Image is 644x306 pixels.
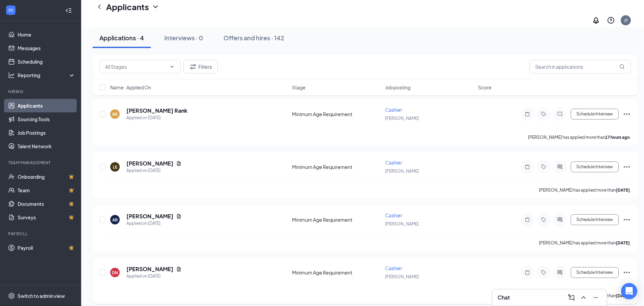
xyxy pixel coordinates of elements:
[592,293,600,302] svg: Minimize
[385,169,419,174] span: [PERSON_NAME]
[556,217,564,222] svg: ActiveChat
[540,164,548,170] svg: Tag
[8,160,74,166] div: Team Management
[292,216,381,223] div: Minimum Age Requirement
[616,188,630,193] b: [DATE]
[126,213,173,220] h5: [PERSON_NAME]
[126,114,187,121] div: Applied on [DATE]
[385,212,402,218] span: Cashier
[540,111,548,117] svg: Tag
[18,139,75,153] a: Talent Network
[556,164,564,170] svg: ActiveChat
[523,270,531,275] svg: Note
[385,116,419,121] span: [PERSON_NAME]
[105,63,167,70] input: All Stages
[8,89,74,94] div: Hiring
[292,269,381,276] div: Minimum Age Requirement
[567,293,575,302] svg: ComposeMessage
[523,217,531,222] svg: Note
[183,60,218,73] button: Filter Filters
[590,292,601,303] button: Minimize
[385,107,402,113] span: Cashier
[126,273,182,280] div: Applied on [DATE]
[566,292,577,303] button: ComposeMessage
[18,211,75,224] a: SurveysCrown
[571,214,619,225] button: Schedule Interview
[18,72,76,79] div: Reporting
[385,274,419,279] span: [PERSON_NAME]
[556,111,564,117] svg: ChatInactive
[616,240,630,245] b: [DATE]
[18,126,75,139] a: Job Postings
[112,270,118,276] div: DN
[95,3,103,11] svg: ChevronLeft
[621,283,637,299] div: Open Intercom Messenger
[592,16,600,24] svg: Notifications
[164,34,203,42] div: Interviews · 0
[292,84,306,91] span: Stage
[385,265,402,271] span: Cashier
[578,292,589,303] button: ChevronUp
[623,163,631,171] svg: Ellipses
[571,161,619,172] button: Schedule Interview
[110,84,151,91] span: Name · Applied On
[528,134,631,140] p: [PERSON_NAME] has applied more than .
[385,84,410,91] span: Job posting
[18,170,75,183] a: OnboardingCrown
[498,294,510,301] h3: Chat
[18,183,75,197] a: TeamCrown
[619,64,625,69] svg: MagnifyingGlass
[539,240,631,246] p: [PERSON_NAME] has applied more than .
[616,293,630,298] b: [DATE]
[523,111,531,117] svg: Note
[18,112,75,126] a: Sourcing Tools
[189,63,197,71] svg: Filter
[579,293,588,302] svg: ChevronUp
[385,159,402,166] span: Cashier
[126,107,187,114] h5: [PERSON_NAME] Rank
[112,217,118,223] div: AB
[99,34,144,42] div: Applications · 4
[607,16,615,24] svg: QuestionInfo
[8,292,15,299] svg: Settings
[623,268,631,277] svg: Ellipses
[571,267,619,278] button: Schedule Interview
[223,34,284,42] div: Offers and hires · 142
[151,3,160,11] svg: ChevronDown
[106,1,149,13] h1: Applicants
[529,60,631,73] input: Search in applications
[7,7,14,14] svg: WorkstreamLogo
[18,241,75,255] a: PayrollCrown
[176,214,182,219] svg: Document
[126,220,182,227] div: Applied on [DATE]
[18,99,75,112] a: Applicants
[624,18,628,23] div: JT
[539,187,631,193] p: [PERSON_NAME] has applied more than .
[126,265,173,273] h5: [PERSON_NAME]
[18,292,65,299] div: Switch to admin view
[18,55,75,68] a: Scheduling
[8,72,15,79] svg: Analysis
[113,164,117,170] div: LE
[65,7,72,14] svg: Collapse
[623,110,631,118] svg: Ellipses
[571,109,619,119] button: Schedule Interview
[540,217,548,222] svg: Tag
[18,41,75,55] a: Messages
[623,216,631,224] svg: Ellipses
[292,111,381,117] div: Minimum Age Requirement
[292,163,381,170] div: Minimum Age Requirement
[169,64,175,69] svg: ChevronDown
[478,84,492,91] span: Score
[18,28,75,41] a: Home
[112,111,118,117] div: BR
[8,231,74,237] div: Payroll
[18,197,75,211] a: DocumentsCrown
[605,135,630,140] b: 17 hours ago
[176,161,182,166] svg: Document
[556,270,564,275] svg: ActiveChat
[176,266,182,272] svg: Document
[126,167,182,174] div: Applied on [DATE]
[126,160,173,167] h5: [PERSON_NAME]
